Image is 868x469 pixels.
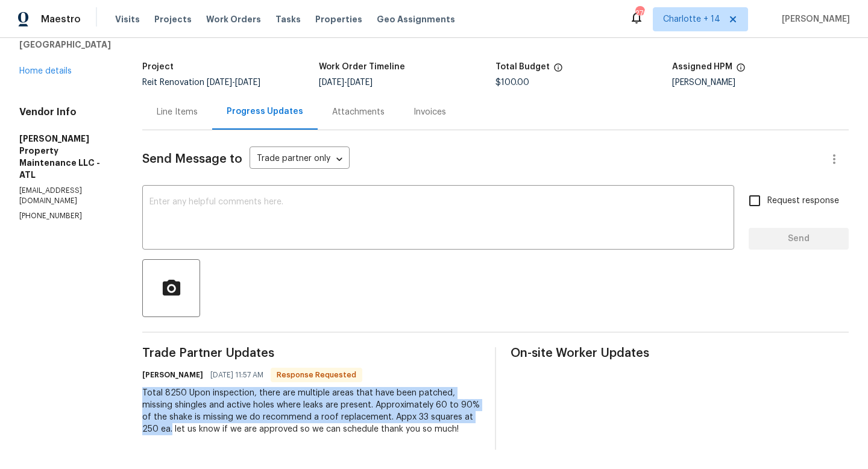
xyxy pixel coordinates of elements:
[777,13,850,25] span: [PERSON_NAME]
[157,106,198,118] div: Line Items
[115,13,140,25] span: Visits
[142,369,203,381] h6: [PERSON_NAME]
[319,78,344,87] span: [DATE]
[142,153,242,165] span: Send Message to
[142,347,480,359] span: Trade Partner Updates
[142,387,480,435] div: Total 8250 Upon inspection, there are multiple areas that have been patched, missing shingles and...
[206,13,261,25] span: Work Orders
[495,78,529,87] span: $100.00
[347,78,373,87] span: [DATE]
[553,63,563,78] span: The total cost of line items that have been proposed by Opendoor. This sum includes line items th...
[635,7,644,19] div: 276
[315,13,362,25] span: Properties
[250,150,350,169] div: Trade partner only
[736,63,746,78] span: The hpm assigned to this work order.
[272,369,361,381] span: Response Requested
[207,78,260,87] span: -
[319,78,373,87] span: -
[672,78,849,87] div: [PERSON_NAME]
[142,63,174,71] h5: Project
[227,105,303,118] div: Progress Updates
[19,133,113,181] h5: [PERSON_NAME] Property Maintenance LLC - ATL
[672,63,732,71] h5: Assigned HPM
[767,195,839,207] span: Request response
[19,186,113,206] p: [EMAIL_ADDRESS][DOMAIN_NAME]
[154,13,192,25] span: Projects
[332,106,385,118] div: Attachments
[275,15,301,24] span: Tasks
[663,13,720,25] span: Charlotte + 14
[511,347,849,359] span: On-site Worker Updates
[414,106,446,118] div: Invoices
[142,78,260,87] span: Reit Renovation
[41,13,81,25] span: Maestro
[19,211,113,221] p: [PHONE_NUMBER]
[19,39,113,51] h5: [GEOGRAPHIC_DATA]
[19,106,113,118] h4: Vendor Info
[207,78,232,87] span: [DATE]
[377,13,455,25] span: Geo Assignments
[495,63,550,71] h5: Total Budget
[19,67,72,75] a: Home details
[235,78,260,87] span: [DATE]
[319,63,405,71] h5: Work Order Timeline
[210,369,263,381] span: [DATE] 11:57 AM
